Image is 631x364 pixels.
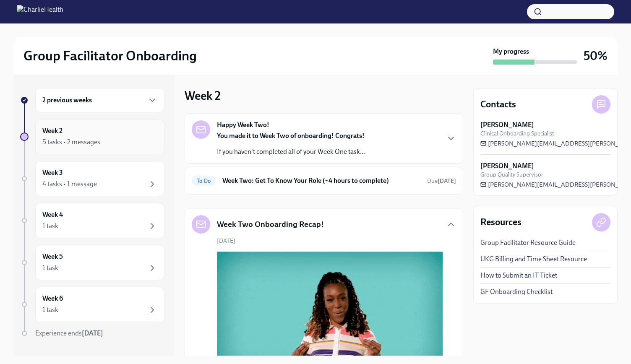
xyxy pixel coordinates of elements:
[480,130,554,138] span: Clinical Onboarding Specialist
[480,287,553,296] a: GF Onboarding Checklist
[222,176,420,185] h6: Week Two: Get To Know Your Role (~4 hours to complete)
[20,245,164,280] a: Week 51 task
[480,120,534,130] strong: [PERSON_NAME]
[217,147,365,156] p: If you haven't completed all of your Week One task...
[192,178,216,184] span: To Do
[17,5,63,18] img: CharlieHealth
[480,161,534,171] strong: [PERSON_NAME]
[192,174,456,187] a: To DoWeek Two: Get To Know Your Role (~4 hours to complete)Due[DATE]
[438,177,456,185] strong: [DATE]
[42,168,63,177] h6: Week 3
[427,177,456,185] span: Due
[42,305,58,315] div: 1 task
[42,96,92,105] h6: 2 previous weeks
[480,271,557,280] a: How to Submit an IT Ticket
[493,47,529,56] strong: My progress
[584,48,608,63] h3: 50%
[42,221,58,231] div: 1 task
[480,171,543,179] span: Group Quality Supervisor
[20,161,164,196] a: Week 34 tasks • 1 message
[35,88,164,112] div: 2 previous weeks
[42,210,63,219] h6: Week 4
[42,263,58,273] div: 1 task
[217,120,269,130] strong: Happy Week Two!
[42,252,63,261] h6: Week 5
[217,132,365,140] strong: You made it to Week Two of onboarding! Congrats!
[42,294,63,303] h6: Week 6
[20,119,164,154] a: Week 25 tasks • 2 messages
[480,238,576,247] a: Group Facilitator Resource Guide
[35,329,103,337] span: Experience ends
[217,237,235,245] span: [DATE]
[20,203,164,238] a: Week 41 task
[23,47,197,64] h2: Group Facilitator Onboarding
[427,177,456,185] span: October 6th, 2025 10:00
[480,98,516,111] h4: Contacts
[42,179,97,189] div: 4 tasks • 1 message
[82,329,103,337] strong: [DATE]
[217,219,324,230] h5: Week Two Onboarding Recap!
[20,287,164,322] a: Week 61 task
[480,255,587,264] a: UKG Billing and Time Sheet Resource
[42,126,63,135] h6: Week 2
[42,138,100,147] div: 5 tasks • 2 messages
[480,216,521,229] h4: Resources
[185,88,221,103] h3: Week 2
